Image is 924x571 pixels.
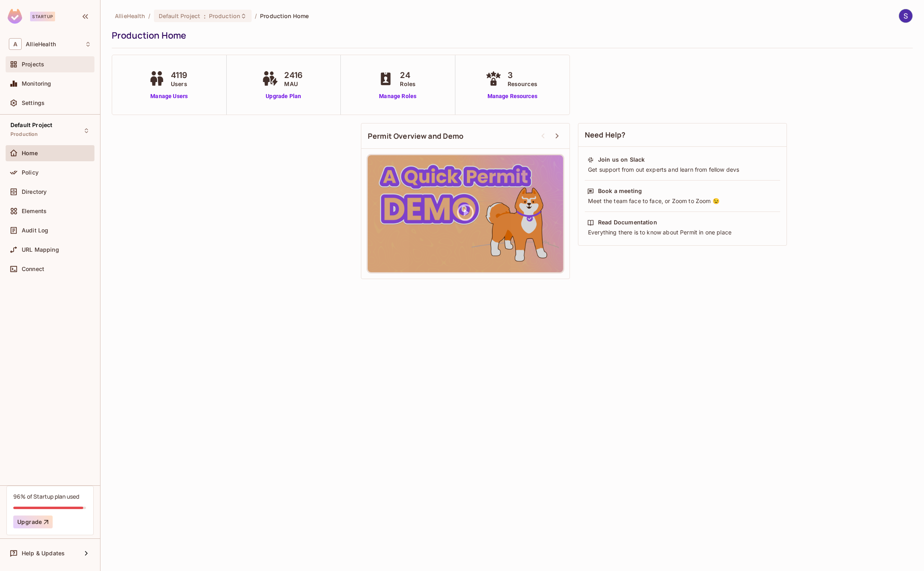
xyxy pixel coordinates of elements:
[598,156,645,164] div: Join us on Slack
[508,69,537,81] span: 3
[587,228,778,236] div: Everything there is to know about Permit in one place
[376,92,420,101] a: Manage Roles
[22,246,59,253] span: URL Mapping
[112,29,909,41] div: Production Home
[368,131,464,141] span: Permit Overview and Demo
[22,266,44,272] span: Connect
[400,69,416,81] span: 24
[13,493,79,500] div: 96% of Startup plan used
[171,80,188,88] span: Users
[22,80,51,87] span: Monitoring
[30,12,55,21] div: Startup
[9,38,22,50] span: A
[22,169,39,176] span: Policy
[587,166,778,174] div: Get support from out experts and learn from fellow devs
[260,92,307,101] a: Upgrade Plan
[260,12,309,20] span: Production Home
[8,9,22,24] img: SReyMgAAAABJRU5ErkJggg==
[147,92,192,101] a: Manage Users
[22,150,38,156] span: Home
[22,208,47,214] span: Elements
[22,189,47,195] span: Directory
[484,92,541,101] a: Manage Resources
[585,130,626,140] span: Need Help?
[255,12,257,20] li: /
[587,197,778,205] div: Meet the team face to face, or Zoom to Zoom 😉
[598,187,642,195] div: Book a meeting
[22,100,45,106] span: Settings
[284,80,303,88] span: MAU
[10,131,38,138] span: Production
[148,12,150,20] li: /
[13,516,53,528] button: Upgrade
[598,218,657,226] div: Read Documentation
[22,61,44,68] span: Projects
[115,12,145,20] span: the active workspace
[171,69,188,81] span: 4119
[10,122,52,128] span: Default Project
[508,80,537,88] span: Resources
[209,12,240,20] span: Production
[22,550,65,557] span: Help & Updates
[22,227,48,234] span: Audit Log
[284,69,303,81] span: 2416
[400,80,416,88] span: Roles
[899,9,912,23] img: Stephen Morrison
[203,13,206,19] span: :
[26,41,56,47] span: Workspace: AllieHealth
[159,12,201,20] span: Default Project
